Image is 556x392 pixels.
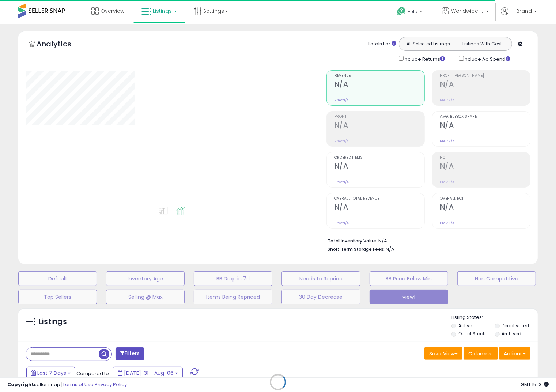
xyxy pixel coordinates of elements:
h2: N/A [334,80,424,90]
span: Worldwide Nutrition [451,7,484,15]
h2: N/A [334,121,424,131]
h5: Analytics [37,39,86,51]
h2: N/A [440,121,530,131]
span: Overall Total Revenue [334,197,424,201]
span: Hi Brand [510,7,532,15]
button: Non Competitive [457,271,536,286]
button: 30 Day Decrease [281,290,360,304]
h2: N/A [440,80,530,90]
div: Include Returns [393,54,454,63]
span: Ordered Items [334,156,424,160]
button: Top Sellers [18,290,97,304]
span: Profit [PERSON_NAME] [440,74,530,78]
span: Overview [101,7,124,15]
i: Get Help [397,7,406,16]
small: Prev: N/A [440,180,454,184]
small: Prev: N/A [440,139,454,143]
div: Totals For [368,41,396,48]
b: Short Term Storage Fees: [328,246,385,252]
button: Needs to Reprice [281,271,360,286]
span: Overall ROI [440,197,530,201]
span: N/A [386,246,394,253]
b: Total Inventory Value: [328,238,377,244]
a: Hi Brand [501,7,537,24]
button: Inventory Age [106,271,185,286]
small: Prev: N/A [334,180,349,184]
span: Listings [153,7,172,15]
small: Prev: N/A [334,98,349,102]
button: BB Price Below Min [370,271,448,286]
h2: N/A [334,203,424,213]
strong: Copyright [7,381,34,388]
div: seller snap | | [7,381,127,388]
div: Include Ad Spend [454,54,522,63]
button: Listings With Cost [455,39,510,49]
span: Profit [334,115,424,119]
h2: N/A [334,162,424,172]
small: Prev: N/A [334,139,349,143]
span: Help [408,8,417,15]
span: ROI [440,156,530,160]
a: Help [391,1,430,24]
button: BB Drop in 7d [194,271,272,286]
span: Avg. Buybox Share [440,115,530,119]
li: N/A [328,236,525,245]
button: Default [18,271,97,286]
button: view1 [370,290,448,304]
button: Items Being Repriced [194,290,272,304]
button: All Selected Listings [401,39,455,49]
small: Prev: N/A [334,221,349,225]
small: Prev: N/A [440,221,454,225]
h2: N/A [440,162,530,172]
button: Selling @ Max [106,290,185,304]
span: Revenue [334,74,424,78]
small: Prev: N/A [440,98,454,102]
h2: N/A [440,203,530,213]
